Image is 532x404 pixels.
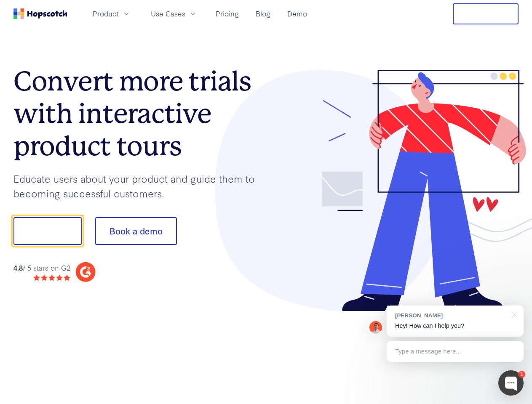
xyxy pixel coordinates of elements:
button: Use Cases [146,7,202,21]
div: / 5 stars on G2 [13,263,70,273]
span: Product [93,8,119,19]
button: Book a demo [95,217,177,245]
span: Use Cases [151,8,185,19]
a: Pricing [212,7,242,21]
div: [PERSON_NAME] [395,311,507,319]
p: Hey! How can I help you? [395,322,515,330]
a: Demo [284,7,310,21]
div: 1 [518,371,525,378]
button: Free Trial [453,3,519,24]
p: Educate users about your product and guide them to becoming successful customers. [13,171,266,200]
h1: Convert more trials with interactive product tours [13,65,266,162]
a: Blog [252,7,274,21]
strong: 4.8 [13,263,23,272]
button: Show me! [13,217,82,245]
button: Product [88,7,136,21]
img: Mark Spera [369,321,382,334]
div: Type a message here... [387,341,524,362]
a: Home [13,8,67,19]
